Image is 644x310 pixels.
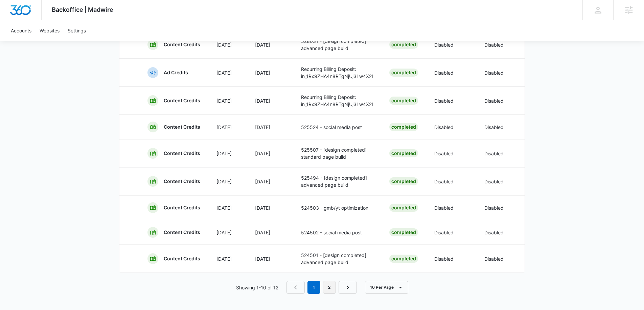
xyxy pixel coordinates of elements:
div: Completed [389,69,418,77]
p: [DATE] [216,255,239,262]
p: 525494 - [design completed] advanced page build [301,174,373,188]
p: Disabled [484,204,513,211]
div: Completed [389,97,418,105]
p: Disabled [434,69,468,76]
p: Disabled [484,69,513,76]
a: Websites [36,20,64,41]
p: Disabled [434,178,468,185]
nav: Pagination [286,281,357,294]
a: Page 2 [323,281,336,294]
div: Completed [389,149,418,157]
div: Completed [389,255,418,263]
p: [DATE] [255,229,285,236]
p: [DATE] [255,97,285,104]
div: Completed [389,123,418,131]
div: Completed [389,204,418,212]
p: Recurring Billing Deposit: in_1Rx9ZHA4n8RTgNjUj3Lw4X2I [301,66,373,80]
p: Content Credits [164,255,200,262]
p: [DATE] [255,204,285,211]
p: [DATE] [255,255,285,262]
p: Disabled [434,229,468,236]
em: 1 [307,281,320,294]
p: 524501 - [design completed] advanced page build [301,252,373,266]
div: Completed [389,228,418,236]
p: Disabled [484,255,513,262]
p: Disabled [484,229,513,236]
p: [DATE] [216,178,239,185]
p: Content Credits [164,41,200,48]
div: Completed [389,177,418,185]
p: Disabled [484,150,513,157]
p: Content Credits [164,124,200,130]
button: 10 Per Page [365,281,408,294]
p: Disabled [434,41,468,48]
p: [DATE] [216,204,239,211]
a: Next Page [339,281,357,294]
p: 525507 - [design completed] standard page build [301,146,373,160]
p: [DATE] [216,150,239,157]
div: Completed [389,41,418,49]
p: Showing 1-10 of 12 [236,284,278,291]
p: [DATE] [255,41,285,48]
p: Disabled [484,178,513,185]
p: [DATE] [255,178,285,185]
p: [DATE] [255,124,285,131]
p: Disabled [484,41,513,48]
a: Accounts [7,20,36,41]
p: Disabled [434,124,468,131]
span: Backoffice | Madwire [52,6,113,13]
p: Disabled [434,150,468,157]
p: Content Credits [164,97,200,104]
p: 524502 - social media post [301,229,373,236]
p: Ad Credits [164,69,188,76]
p: [DATE] [216,97,239,104]
p: [DATE] [216,124,239,131]
p: [DATE] [255,69,285,76]
p: [DATE] [255,150,285,157]
p: Disabled [434,204,468,211]
p: 528031 - [design completed] advanced page build [301,37,373,52]
p: Content Credits [164,178,200,185]
p: 524503 - gmb/yt optimization [301,204,373,211]
p: Disabled [434,97,468,104]
p: [DATE] [216,229,239,236]
p: Content Credits [164,150,200,157]
p: Content Credits [164,229,200,236]
p: Disabled [484,97,513,104]
p: Content Credits [164,204,200,211]
p: Disabled [434,255,468,262]
p: Recurring Billing Deposit: in_1Rx9ZHA4n8RTgNjUj3Lw4X2I [301,94,373,108]
a: Settings [64,20,90,41]
p: Disabled [484,124,513,131]
p: [DATE] [216,41,239,48]
p: [DATE] [216,69,239,76]
p: 525524 - social media post [301,124,373,131]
